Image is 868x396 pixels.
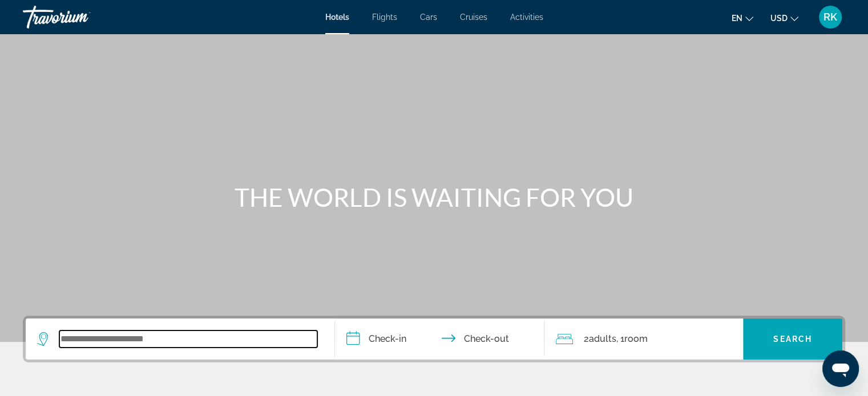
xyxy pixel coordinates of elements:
a: Cars [420,13,437,22]
a: Activities [510,13,543,22]
span: Search [773,334,812,344]
button: User Menu [815,5,845,29]
span: 2 [583,331,616,347]
span: , 1 [616,331,647,347]
a: Flights [372,13,397,22]
span: Room [624,333,647,344]
a: Cruises [460,13,487,22]
button: Travelers: 2 adults, 0 children [544,319,743,360]
button: Search [743,319,842,360]
a: Hotels [325,13,349,22]
span: Adults [588,333,616,344]
div: Search widget [26,319,842,360]
button: Check in and out dates [335,319,545,360]
span: USD [770,14,788,23]
iframe: Кнопка запуска окна обмена сообщениями [822,350,859,387]
button: Change currency [770,10,798,26]
a: Travorium [23,2,137,32]
button: Change language [732,10,753,26]
span: en [732,14,742,23]
h1: THE WORLD IS WAITING FOR YOU [220,182,648,212]
span: RK [823,11,837,23]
